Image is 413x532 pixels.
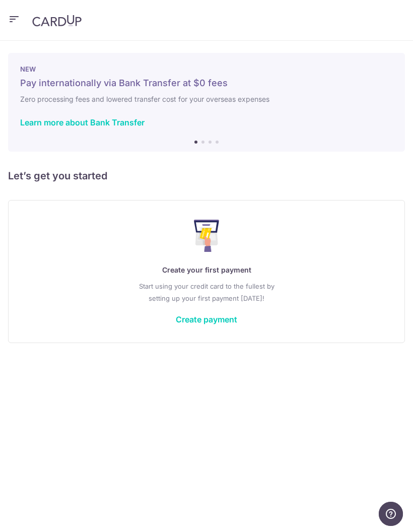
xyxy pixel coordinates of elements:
p: NEW [20,65,393,73]
img: CardUp [32,15,82,27]
h5: Pay internationally via Bank Transfer at $0 fees [20,77,393,89]
iframe: ウィジェットを開いて詳しい情報を確認できます [379,502,403,527]
h6: Zero processing fees and lowered transfer cost for your overseas expenses [20,93,393,105]
p: Start using your credit card to the fullest by setting up your first payment [DATE]! [29,280,384,304]
p: Create your first payment [29,264,384,276]
img: Make Payment [194,220,220,252]
a: Learn more about Bank Transfer [20,117,145,127]
a: Create payment [176,314,237,324]
h5: Let’s get you started [8,168,405,184]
